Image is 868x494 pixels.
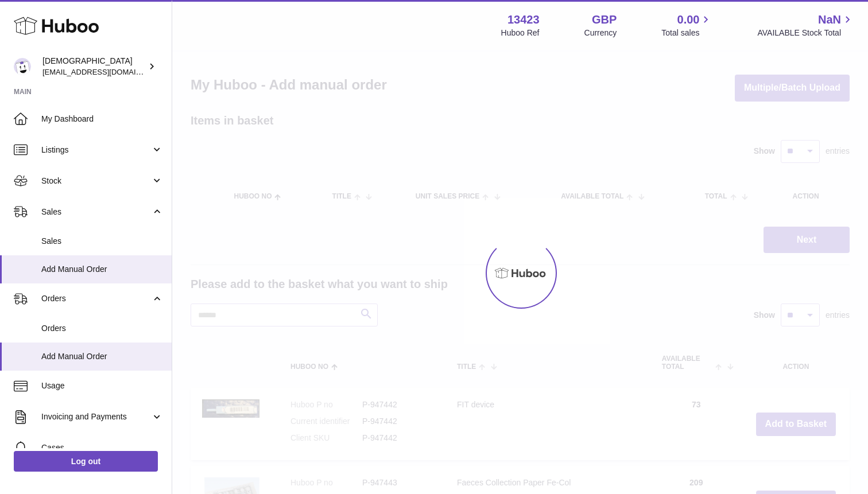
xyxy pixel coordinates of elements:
[42,56,146,77] div: [DEMOGRAPHIC_DATA]
[661,28,712,38] span: Total sales
[661,12,712,38] a: 0.00 Total sales
[14,58,31,75] img: olgazyuz@outlook.com
[41,323,163,334] span: Orders
[41,207,151,217] span: Sales
[41,145,151,155] span: Listings
[757,12,854,38] a: NaN AVAILABLE Stock Total
[41,442,163,453] span: Cases
[41,293,151,304] span: Orders
[42,67,169,76] span: [EMAIL_ADDRESS][DOMAIN_NAME]
[41,351,163,362] span: Add Manual Order
[501,28,540,38] div: Huboo Ref
[507,12,540,28] strong: 13423
[41,380,163,391] span: Usage
[41,176,151,186] span: Stock
[818,12,841,28] span: NaN
[41,411,151,422] span: Invoicing and Payments
[14,451,158,472] a: Log out
[41,114,163,125] span: My Dashboard
[677,12,700,28] span: 0.00
[757,28,854,38] span: AVAILABLE Stock Total
[41,264,163,275] span: Add Manual Order
[584,28,617,38] div: Currency
[41,236,163,247] span: Sales
[592,12,617,28] strong: GBP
